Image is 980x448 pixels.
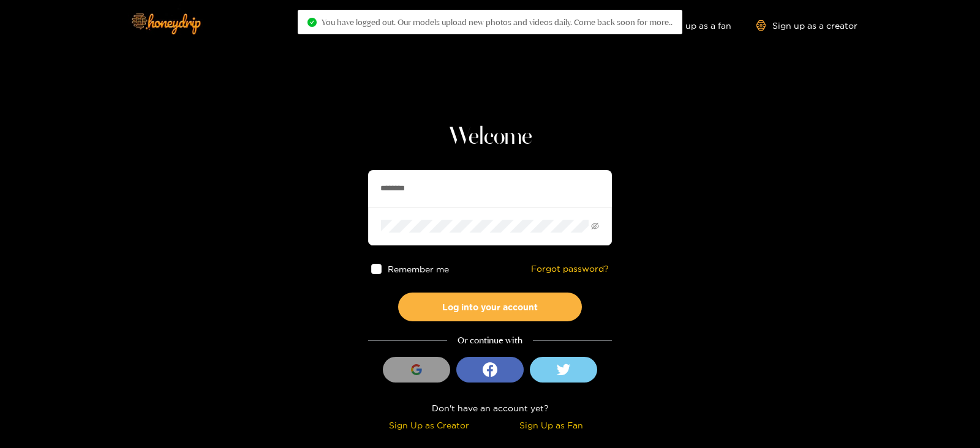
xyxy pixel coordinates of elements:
a: Sign up as a fan [647,20,731,31]
h1: Welcome [368,122,612,152]
div: Or continue with [368,334,612,348]
a: Sign up as a creator [756,20,858,31]
span: check-circle [307,18,317,27]
button: Log into your account [398,293,582,321]
a: Forgot password? [531,264,609,274]
div: Don't have an account yet? [368,401,612,415]
div: Sign Up as Creator [371,418,487,432]
span: Remember me [388,264,449,274]
div: Sign Up as Fan [493,418,609,432]
span: eye-invisible [591,222,599,230]
span: You have logged out. Our models upload new photos and videos daily. Come back soon for more.. [322,17,673,27]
